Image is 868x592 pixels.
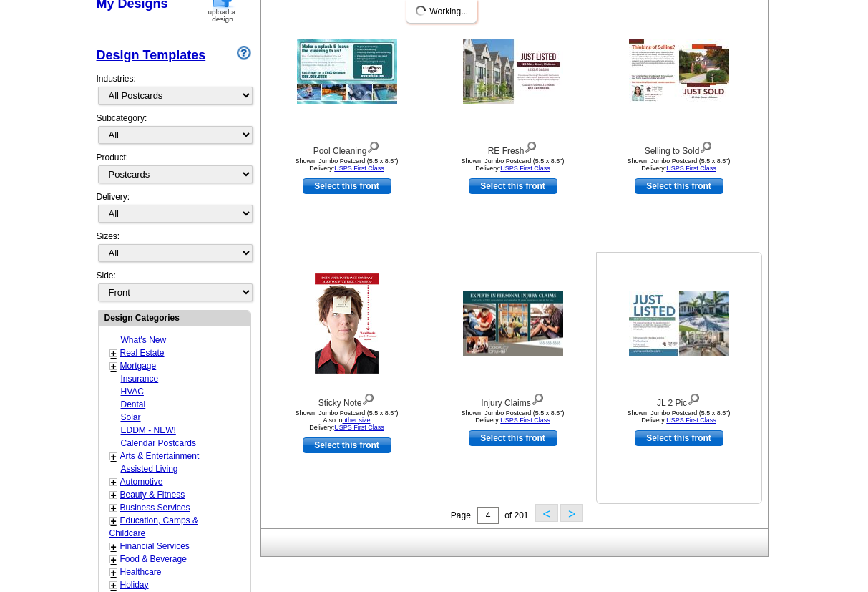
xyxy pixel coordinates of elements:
[99,311,250,324] div: Design Categories
[535,504,558,522] button: <
[434,157,592,172] div: Shown: Jumbo Postcard (5.5 x 8.5") Delivery:
[504,510,528,520] span: of 201
[111,503,117,514] a: +
[111,515,117,527] a: +
[111,567,117,578] a: +
[121,412,141,422] a: Solar
[366,138,380,154] img: view design details
[111,477,117,488] a: +
[97,269,251,303] div: Side:
[111,554,117,566] a: +
[500,165,550,172] a: USPS First Class
[111,580,117,591] a: +
[524,138,537,154] img: view design details
[120,580,149,590] a: Holiday
[120,503,190,513] a: Business Services
[334,424,384,431] a: USPS First Class
[120,451,200,461] a: Arts & Entertainment
[121,464,178,474] a: Assisted Living
[434,138,592,157] div: RE Fresh
[237,46,251,60] img: design-wizard-help-icon.png
[323,417,370,424] span: Also in
[111,451,117,462] a: +
[97,48,206,62] a: Design Templates
[268,138,426,157] div: Pool Cleaning
[111,490,117,501] a: +
[469,178,557,194] a: use this design
[303,437,391,453] a: use this design
[342,417,370,424] a: other size
[120,348,165,358] a: Real Estate
[111,361,117,372] a: +
[97,65,251,112] div: Industries:
[97,230,251,269] div: Sizes:
[120,541,190,551] a: Financial Services
[120,567,162,577] a: Healthcare
[121,399,146,409] a: Dental
[268,409,426,431] div: Shown: Jumbo Postcard (5.5 x 8.5") Delivery:
[111,348,117,359] a: +
[451,510,471,520] span: Page
[629,39,729,104] img: Selling to Sold
[600,138,758,157] div: Selling to Sold
[600,157,758,172] div: Shown: Jumbo Postcard (5.5 x 8.5") Delivery:
[121,387,144,397] a: HVAC
[699,138,713,154] img: view design details
[121,374,159,384] a: Insurance
[120,554,187,564] a: Food & Beverage
[268,157,426,172] div: Shown: Jumbo Postcard (5.5 x 8.5") Delivery:
[582,259,868,592] iframe: LiveChat chat widget
[315,273,379,374] img: Sticky Note
[97,190,251,230] div: Delivery:
[121,425,176,435] a: EDDM - NEW!
[500,417,550,424] a: USPS First Class
[121,335,167,345] a: What's New
[666,165,716,172] a: USPS First Class
[120,477,163,487] a: Automotive
[415,5,426,16] img: loading...
[469,430,557,446] a: use this design
[109,515,198,538] a: Education, Camps & Childcare
[303,178,391,194] a: use this design
[334,165,384,172] a: USPS First Class
[120,361,157,371] a: Mortgage
[120,490,185,500] a: Beauty & Fitness
[434,390,592,409] div: Injury Claims
[268,390,426,409] div: Sticky Note
[121,438,196,448] a: Calendar Postcards
[463,291,563,356] img: Injury Claims
[560,504,583,522] button: >
[297,39,397,104] img: Pool Cleaning
[97,151,251,190] div: Product:
[463,39,563,104] img: RE Fresh
[434,409,592,424] div: Shown: Jumbo Postcard (5.5 x 8.5") Delivery:
[111,541,117,553] a: +
[361,390,375,406] img: view design details
[97,112,251,151] div: Subcategory:
[635,178,723,194] a: use this design
[531,390,545,406] img: view design details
